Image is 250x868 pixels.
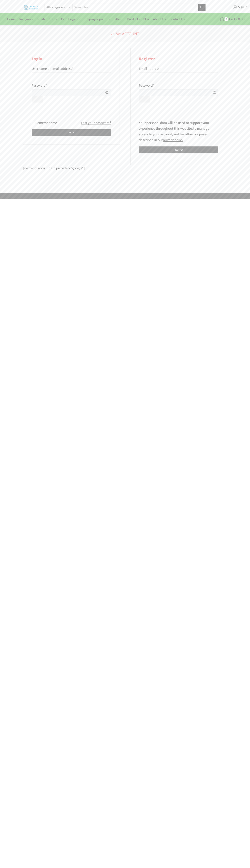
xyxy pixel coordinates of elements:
a: Drip Irrigation [59,15,86,23]
span: Remember me [35,120,57,126]
a: Raingun [18,15,35,23]
h2: Login [32,56,111,62]
span: ₹ [236,16,238,22]
span: Cart [228,17,235,22]
span: Sign in [237,5,247,10]
button: Search button [198,4,206,11]
a: About Us [151,15,168,23]
p: Your personal data will be used to support your experience throughout this website, to manage acc... [139,120,219,143]
a: Products [125,15,142,23]
iframe: reCAPTCHA [32,106,86,120]
input: Search for... [73,4,198,11]
a: Sign in [211,4,247,11]
a: Contact Us [168,15,187,23]
a: Lost your password? [81,120,111,126]
p: [nextend_social_login provider=”google”] [23,165,227,171]
button: Register [139,146,219,153]
button: Show password [139,96,150,103]
input: Remember me [32,122,34,124]
label: Password [139,83,154,88]
a: Home [5,15,18,23]
a: Sprayer pump [86,15,112,23]
a: Filter [112,15,125,23]
bdi: 0.00 [236,16,245,22]
a: privacy policy [163,137,183,143]
a: 0 Cart ₹0.00 [209,16,245,23]
span: My Account [115,30,139,38]
h2: Register [139,56,219,62]
span: 0 [224,17,228,21]
a: Blog [142,15,151,23]
a: Brush Cutter [35,15,59,23]
button: Show password [32,96,43,103]
label: Email address [139,66,161,72]
iframe: reCAPTCHA [139,106,193,120]
label: Username or email address [32,66,73,72]
button: Log in [32,129,111,136]
label: Password [32,83,47,88]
